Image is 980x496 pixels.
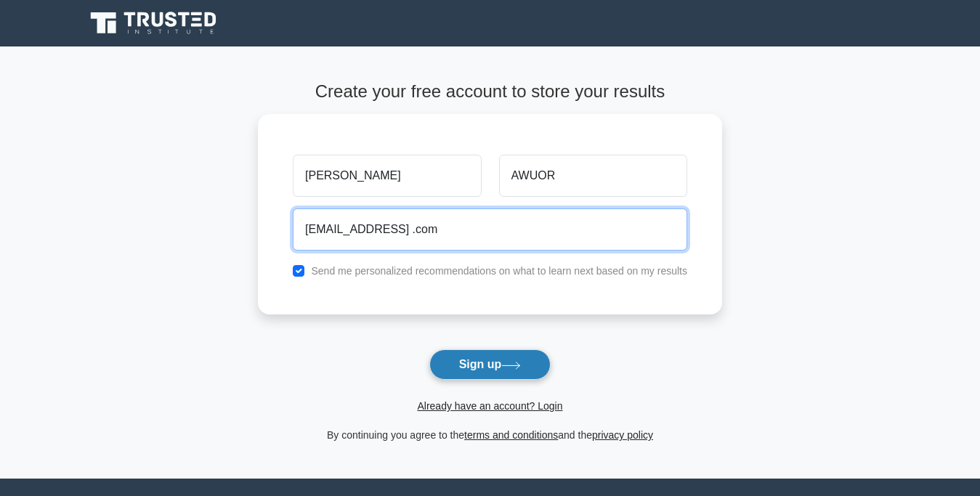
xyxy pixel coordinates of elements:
input: Email [293,208,687,251]
a: privacy policy [592,429,653,441]
a: Already have an account? Login [417,400,562,412]
h4: Create your free account to store your results [258,81,722,102]
input: Last name [499,155,687,197]
button: Sign up [429,349,551,380]
label: Send me personalized recommendations on what to learn next based on my results [311,265,687,277]
div: By continuing you agree to the and the [249,426,731,444]
input: First name [293,155,481,197]
a: terms and conditions [464,429,558,441]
